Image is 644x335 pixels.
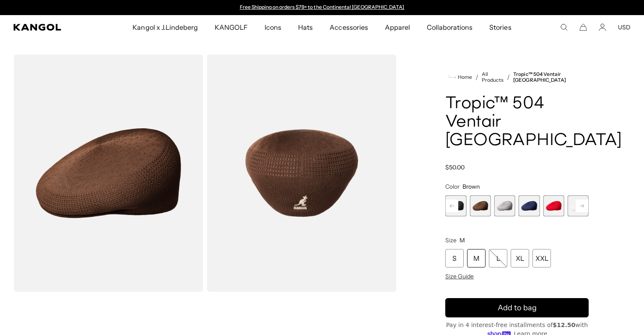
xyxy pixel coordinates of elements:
[449,73,472,81] a: Home
[206,15,256,39] a: KANGOLF
[236,4,408,11] slideshow-component: Announcement bar
[456,74,472,80] span: Home
[579,23,587,31] button: Cart
[481,15,519,39] a: Stories
[13,55,203,292] img: color-brown
[13,24,87,31] a: Kangol
[215,15,248,39] span: KANGOLF
[377,15,418,39] a: Apparel
[445,236,457,244] span: Size
[207,55,397,292] img: color-brown
[498,302,537,314] span: Add to bag
[618,23,631,31] button: USD
[470,195,491,216] label: Brown
[445,164,465,171] span: $50.00
[321,15,376,39] a: Accessories
[124,15,206,39] a: Kangol x J.Lindeberg
[418,15,481,39] a: Collaborations
[460,236,465,244] span: M
[489,249,507,267] div: L
[236,4,408,11] div: 1 of 2
[519,195,540,216] div: 8 of 16
[445,183,460,190] span: Color
[445,195,466,216] div: 5 of 16
[13,55,397,292] product-gallery: Gallery Viewer
[568,195,589,216] label: White
[543,195,564,216] div: 9 of 16
[330,15,368,39] span: Accessories
[462,183,480,190] span: Brown
[511,249,529,267] div: XL
[298,15,313,39] span: Hats
[290,15,321,39] a: Hats
[385,15,410,39] span: Apparel
[472,72,478,82] li: /
[445,95,589,150] h1: Tropic™ 504 Ventair [GEOGRAPHIC_DATA]
[256,15,290,39] a: Icons
[532,249,551,267] div: XXL
[445,273,474,280] span: Size Guide
[513,71,589,83] a: Tropic™ 504 Ventair [GEOGRAPHIC_DATA]
[445,298,589,317] button: Add to bag
[240,4,405,10] a: Free Shipping on orders $79+ to the Continental [GEOGRAPHIC_DATA]
[132,15,198,39] span: Kangol x J.Lindeberg
[265,15,281,39] span: Icons
[445,195,466,216] label: Black/Gold
[543,195,564,216] label: Scarlet
[568,195,589,216] div: 10 of 16
[470,195,491,216] div: 6 of 16
[445,249,464,267] div: S
[489,15,511,39] span: Stories
[504,72,510,82] li: /
[494,195,515,216] label: Grey
[236,4,408,11] div: Announcement
[599,23,606,31] a: Account
[494,195,515,216] div: 7 of 16
[482,71,504,83] a: All Products
[445,71,589,83] nav: breadcrumbs
[467,249,486,267] div: M
[560,23,568,31] summary: Search here
[427,15,473,39] span: Collaborations
[519,195,540,216] label: Navy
